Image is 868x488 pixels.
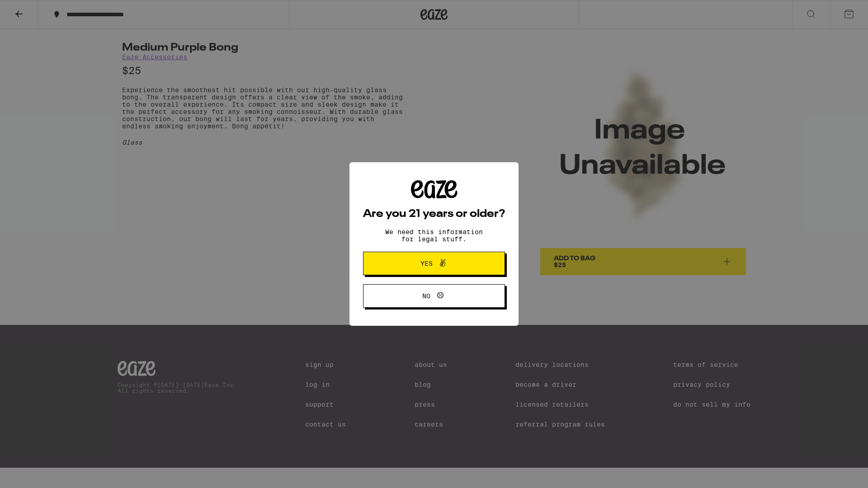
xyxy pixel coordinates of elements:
[420,260,433,267] span: Yes
[363,284,505,308] button: No
[422,293,430,299] span: No
[363,252,505,275] button: Yes
[377,228,491,243] p: We need this information for legal stuff.
[363,209,505,220] h2: Are you 21 years or older?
